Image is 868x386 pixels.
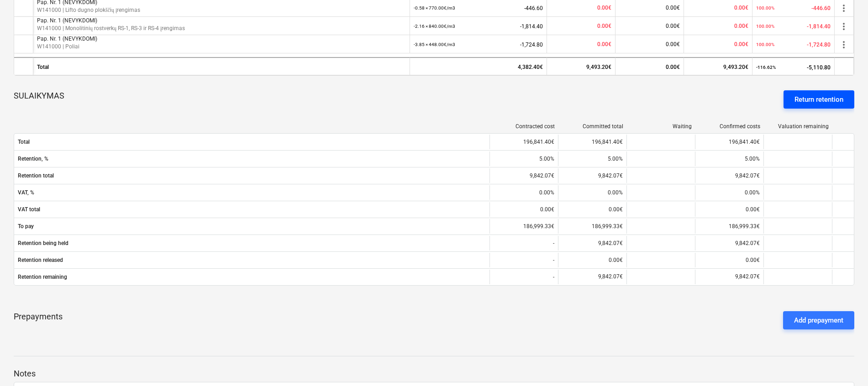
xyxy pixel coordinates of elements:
[768,123,829,130] div: Valuation remaining
[37,25,406,32] p: W141000 | Monolitinių rostverkų RS-1, RS-3 ir RS-4 įrengimas
[838,39,849,50] span: more_vert
[18,274,486,280] span: Retention remaining
[14,368,854,379] p: Notes
[597,5,611,11] span: 0.00€
[695,185,763,200] div: 0.00%
[14,90,64,109] p: SULAIKYMAS
[734,5,748,11] span: 0.00€
[558,253,626,267] div: 0.00€
[783,311,854,329] button: Add prepayment
[734,23,748,29] span: 0.00€
[18,139,486,145] span: Total
[14,311,63,329] p: Prepayments
[414,5,455,10] small: -0.58 × 770.00€ / m3
[18,156,486,162] span: Retention, %
[597,41,611,47] span: 0.00€
[489,151,558,166] div: 5.00%
[756,35,831,54] div: -1,724.80
[756,17,831,36] div: -1,814.40
[695,168,763,183] div: 9,842.07€
[631,123,692,130] div: Waiting
[489,253,558,267] div: -
[18,257,486,263] span: Retention released
[558,202,626,217] div: 0.00€
[410,57,547,75] div: 4,382.40€
[558,168,626,183] div: 9,842.07€
[695,219,763,234] div: 186,999.33€
[695,236,763,250] div: 9,842.07€
[37,6,406,14] p: W141000 | Lifto dugno plokščių įrengimas
[494,123,555,130] div: Contracted cost
[37,35,406,43] p: Pap. Nr. 1 (NEVYKDOMI)
[615,57,684,75] div: 0.00€
[822,342,868,386] iframe: Chat Widget
[838,3,849,14] span: more_vert
[695,202,763,217] div: 0.00€
[558,236,626,250] div: 9,842.07€
[597,23,611,29] span: 0.00€
[489,135,558,149] div: 196,841.40€
[18,172,486,179] span: Retention total
[558,151,626,166] div: 5.00%
[794,314,843,326] div: Add prepayment
[598,273,623,281] p: 9,842.07€
[414,24,455,29] small: -2.16 × 840.00€ / m3
[695,151,763,166] div: 5.00%
[562,123,623,130] div: Committed total
[18,189,486,196] span: VAT, %
[18,206,486,213] span: VAT total
[794,94,843,105] div: Return retention
[18,223,486,230] span: To pay
[756,24,774,29] small: 100.00%
[33,57,410,75] div: Total
[756,65,776,70] small: -116.62%
[558,135,626,149] div: 196,841.40€
[489,185,558,200] div: 0.00%
[695,253,763,267] div: 0.00€
[489,219,558,234] div: 186,999.33€
[735,273,760,281] p: 9,842.07€
[756,42,774,47] small: 100.00%
[699,123,760,130] div: Confirmed costs
[18,240,486,246] span: Retention being held
[666,41,680,47] span: 0.00€
[547,57,615,75] div: 9,493.20€
[37,43,406,51] p: W141000 | Poliai
[558,219,626,234] div: 186,999.33€
[684,57,752,75] div: 9,493.20€
[784,90,854,109] button: Return retention
[666,23,680,29] span: 0.00€
[489,168,558,183] div: 9,842.07€
[756,58,831,77] div: -5,110.80
[414,42,455,47] small: -3.85 × 448.00€ / m3
[666,5,680,11] span: 0.00€
[414,17,543,36] div: -1,814.40
[756,5,774,10] small: 100.00%
[489,270,558,284] div: -
[37,17,406,25] p: Pap. Nr. 1 (NEVYKDOMI)
[695,135,763,149] div: 196,841.40€
[734,41,748,47] span: 0.00€
[838,21,849,32] span: more_vert
[489,202,558,217] div: 0.00€
[558,185,626,200] div: 0.00%
[489,236,558,250] div: -
[414,35,543,54] div: -1,724.80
